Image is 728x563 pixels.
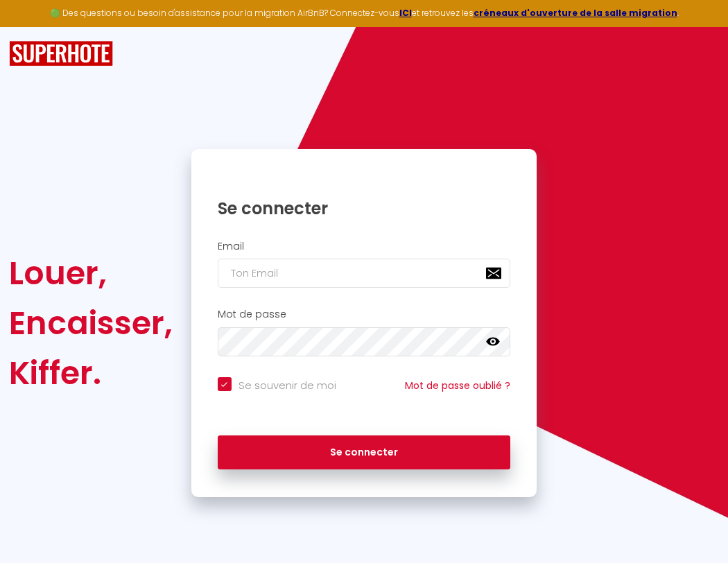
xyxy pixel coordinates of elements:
[399,7,412,19] a: ICI
[218,198,511,219] h1: Se connecter
[9,348,173,398] div: Kiffer.
[218,259,511,288] input: Ton Email
[218,241,511,252] h2: Email
[405,379,510,392] a: Mot de passe oublié ?
[218,309,511,320] h2: Mot de passe
[218,435,511,470] button: Se connecter
[9,248,173,298] div: Louer,
[474,7,677,19] a: créneaux d'ouverture de la salle migration
[9,298,173,348] div: Encaisser,
[9,41,113,67] img: SuperHote logo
